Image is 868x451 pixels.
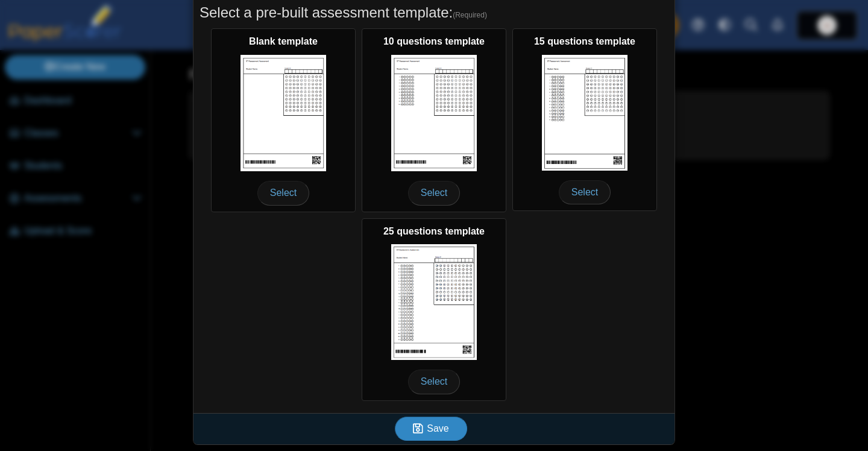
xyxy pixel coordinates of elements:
[383,226,485,236] b: 25 questions template
[534,36,635,46] b: 15 questions template
[408,370,460,394] span: Select
[257,181,309,205] span: Select
[559,180,611,204] span: Select
[453,10,487,20] span: (Required)
[391,55,477,171] img: scan_sheet_10_questions.png
[249,36,318,46] b: Blank template
[542,55,627,171] img: scan_sheet_15_questions.png
[383,36,485,46] b: 10 questions template
[241,55,326,171] img: scan_sheet_blank.png
[427,423,448,434] span: Save
[200,2,668,23] h5: Select a pre-built assessment template:
[408,181,460,205] span: Select
[395,417,467,441] button: Save
[391,244,477,360] img: scan_sheet_25_questions.png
